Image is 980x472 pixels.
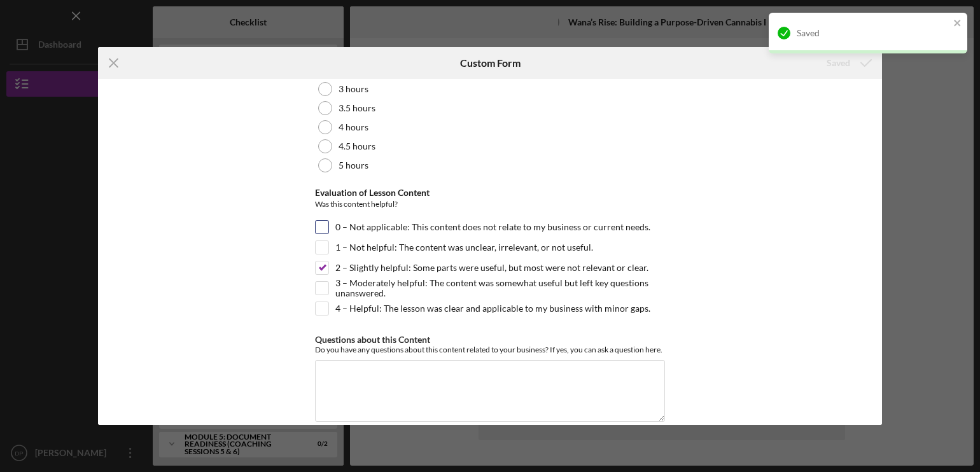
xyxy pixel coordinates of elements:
h6: Custom Form [460,57,521,69]
label: 4 hours [339,122,368,132]
button: close [953,18,962,30]
label: 4.5 hours [339,141,375,151]
label: 3 – Moderately helpful: The content was somewhat useful but left key questions unanswered. [335,282,665,295]
div: Do you have any questions about this content related to your business? If yes, you can ask a ques... [315,345,665,354]
label: 3.5 hours [339,103,375,113]
div: Saved [797,28,949,38]
label: 5 hours [339,160,368,170]
label: Questions about this Content [315,334,430,345]
label: 2 – Slightly helpful: Some parts were useful, but most were not relevant or clear. [335,261,648,274]
label: 1 – Not helpful: The content was unclear, irrelevant, or not useful. [335,241,593,254]
div: Was this content helpful? [315,198,665,214]
label: 4 – Helpful: The lesson was clear and applicable to my business with minor gaps. [335,302,650,315]
label: 0 – Not applicable: This content does not relate to my business or current needs. [335,221,650,233]
div: Evaluation of Lesson Content [315,188,665,198]
label: 3 hours [339,84,368,94]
